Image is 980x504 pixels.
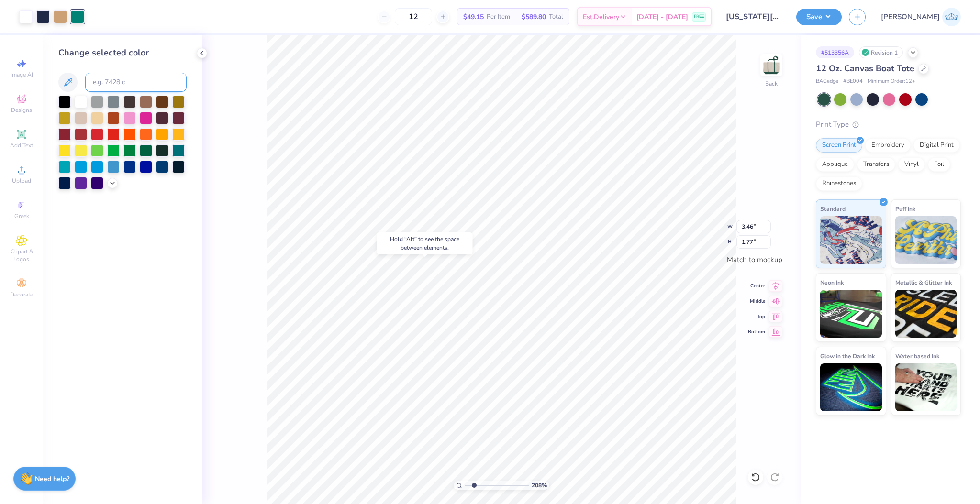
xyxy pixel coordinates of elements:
[5,248,38,263] span: Clipart & logos
[820,277,844,287] span: Neon Ink
[942,8,961,26] img: Josephine Amber Orros
[11,106,32,114] span: Designs
[748,329,765,335] span: Bottom
[816,157,854,172] div: Applique
[10,142,33,149] span: Add Text
[895,216,957,264] img: Puff Ink
[816,46,854,58] div: # 513356A
[522,12,546,22] span: $589.80
[719,7,789,26] input: Untitled Design
[820,216,882,264] img: Standard
[583,12,619,22] span: Est. Delivery
[881,11,940,22] span: [PERSON_NAME]
[377,232,473,254] div: Hold “Alt” to see the space between elements.
[487,12,510,22] span: Per Item
[816,119,961,130] div: Print Type
[532,481,547,490] span: 208 %
[895,277,952,287] span: Metallic & Glitter Ink
[762,55,781,75] img: Back
[820,204,846,214] span: Standard
[85,73,187,92] input: e.g. 7428 c
[58,46,187,59] div: Change selected color
[816,77,838,86] span: BAGedge
[35,474,69,483] strong: Need help?
[636,12,688,22] span: [DATE] - [DATE]
[12,177,31,185] span: Upload
[820,290,882,338] img: Neon Ink
[859,46,903,58] div: Revision 1
[898,157,925,172] div: Vinyl
[865,138,911,153] div: Embroidery
[895,204,915,214] span: Puff Ink
[748,298,765,305] span: Middle
[881,8,961,26] a: [PERSON_NAME]
[816,176,862,191] div: Rhinestones
[11,71,33,78] span: Image AI
[395,8,432,25] input: – –
[10,291,33,298] span: Decorate
[463,12,484,22] span: $49.15
[820,351,875,361] span: Glow in the Dark Ink
[913,138,960,153] div: Digital Print
[796,9,842,25] button: Save
[549,12,563,22] span: Total
[895,363,957,411] img: Water based Ink
[895,351,939,361] span: Water based Ink
[14,212,29,220] span: Greek
[843,77,863,86] span: # BE004
[895,290,957,338] img: Metallic & Glitter Ink
[857,157,895,172] div: Transfers
[748,283,765,289] span: Center
[765,79,778,88] div: Back
[816,138,862,153] div: Screen Print
[816,63,914,74] span: 12 Oz. Canvas Boat Tote
[748,313,765,320] span: Top
[868,77,915,86] span: Minimum Order: 12 +
[694,13,704,20] span: FREE
[820,363,882,411] img: Glow in the Dark Ink
[928,157,950,172] div: Foil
